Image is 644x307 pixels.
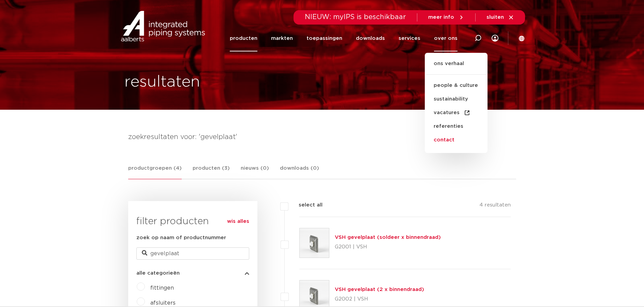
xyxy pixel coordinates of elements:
span: NIEUW: myIPS is beschikbaar [305,14,406,20]
span: meer info [428,15,454,20]
p: G2002 | VSH [335,294,424,305]
a: ons verhaal [425,60,488,75]
p: 4 resultaten [479,201,511,212]
a: over ons [434,25,458,51]
a: producten [230,25,257,51]
a: downloads (0) [280,164,319,179]
h1: resultaten [124,71,200,93]
h4: zoekresultaten voor: 'gevelplaat' [128,132,516,142]
p: G2001 | VSH [335,242,441,252]
a: services [399,25,420,51]
a: downloads [356,25,385,51]
a: contact [425,133,488,147]
a: VSH gevelplaat (2 x binnendraad) [335,287,424,292]
a: sluiten [486,14,514,20]
button: alle categorieën [136,271,249,276]
a: nieuws (0) [241,164,269,179]
span: sluiten [486,15,504,20]
a: people & culture [425,79,488,92]
a: vacatures [425,106,488,120]
a: meer info [428,14,464,20]
label: zoek op naam of productnummer [136,234,226,242]
nav: Menu [230,25,458,51]
a: markten [271,25,293,51]
span: alle categorieën [136,271,180,276]
a: toepassingen [306,25,342,51]
a: afsluiters [150,300,176,306]
a: referenties [425,120,488,133]
label: select all [288,201,323,209]
a: sustainability [425,92,488,106]
a: VSH gevelplaat (soldeer x binnendraad) [335,235,441,240]
h3: filter producten [136,215,249,228]
a: wis alles [227,217,249,226]
a: producten (3) [193,164,230,179]
a: productgroepen (4) [128,164,182,179]
input: zoeken [136,247,249,260]
img: Thumbnail for VSH gevelplaat (soldeer x binnendraad) [300,228,329,258]
a: fittingen [150,285,174,291]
